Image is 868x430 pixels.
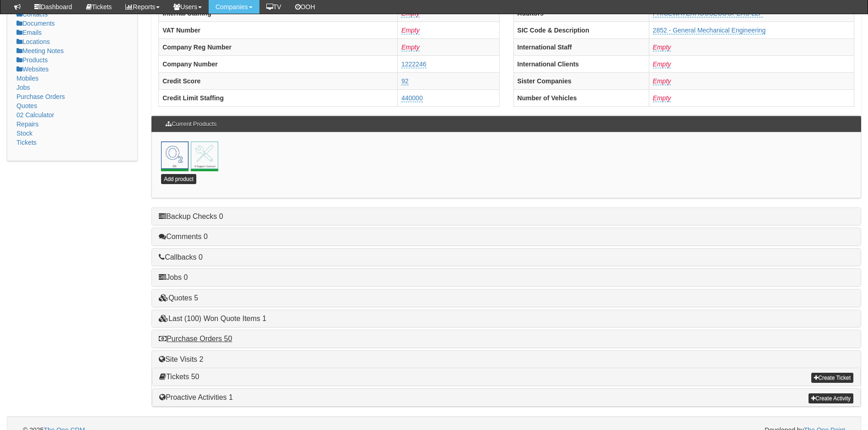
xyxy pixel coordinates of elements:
a: Repairs [16,120,38,128]
a: 92 [401,77,409,85]
a: Comments 0 [159,233,208,240]
a: Callbacks 0 [159,253,203,261]
a: Documents [16,20,55,27]
a: Purchase Orders [16,93,65,100]
a: Products [16,56,48,64]
a: Empty [401,10,420,17]
a: Add product [161,174,196,184]
a: Quotes [16,102,37,109]
a: Stock [16,130,32,137]
h3: Current Products [161,116,221,132]
a: Create Ticket [811,373,853,383]
a: 02 Calculator [16,111,54,119]
a: Last (100) Won Quote Items 1 [159,315,266,322]
a: IT Support Contract<br> 1st Dec 2017 <br> No to date [191,142,218,169]
a: Purchase Orders 50 [159,335,232,343]
a: Proactive Activities 1 [159,393,233,401]
a: Empty [653,77,671,85]
th: Company Number [159,55,398,72]
a: Contacts [16,11,48,18]
a: Empty [653,60,671,68]
a: 440000 [401,94,423,102]
img: o2.png [161,142,189,169]
a: Jobs [16,84,30,91]
a: 2852 - General Mechanical Engineering [653,27,766,34]
a: Tickets 50 [159,373,199,381]
a: Locations [16,38,50,45]
a: Site Visits 2 [159,355,203,363]
th: VAT Number [159,22,398,38]
a: 1222246 [401,60,426,68]
a: Empty [653,44,671,51]
th: Credit Limit Staffing [159,89,398,106]
a: Empty [653,94,671,102]
a: Tickets [16,139,37,146]
a: Jobs 0 [159,273,188,281]
a: Create Activity [809,393,853,403]
th: SIC Code & Description [513,22,649,38]
th: Number of Vehicles [513,89,649,106]
a: Meeting Notes [16,47,64,54]
th: International Clients [513,55,649,72]
th: Credit Score [159,72,398,89]
a: Empty [401,27,420,34]
a: Mobiles [16,75,38,82]
a: Emails [16,29,42,36]
a: Mobile o2<br> 10th Nov 2018 <br> 10th Nov 2020 [161,142,189,169]
th: Sister Companies [513,72,649,89]
a: PRICEWATERHOUSECOOPERS LLP [653,10,763,17]
a: Empty [401,44,420,51]
a: Backup Checks 0 [159,212,223,220]
img: it-support-contract.png [191,142,218,169]
a: Quotes 5 [159,294,198,302]
th: International Staff [513,38,649,55]
th: Company Reg Number [159,38,398,55]
a: Websites [16,65,49,73]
